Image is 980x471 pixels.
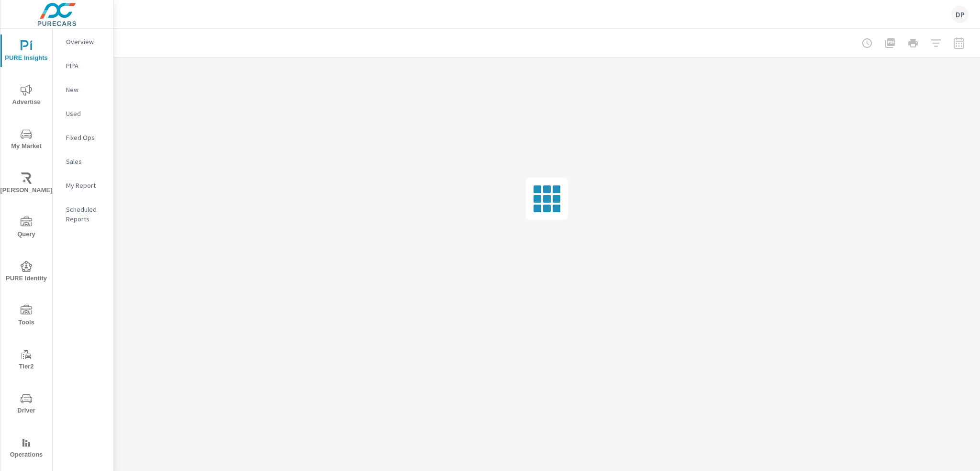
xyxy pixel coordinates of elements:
[53,202,113,226] div: Scheduled Reports
[53,178,113,193] div: My Report
[53,58,113,73] div: PIPA
[3,305,49,328] span: Tools
[66,133,106,142] p: Fixed Ops
[53,106,113,121] div: Used
[3,393,49,416] span: Driver
[66,61,106,70] p: PIPA
[66,157,106,166] p: Sales
[53,34,113,49] div: Overview
[53,82,113,97] div: New
[3,261,49,284] span: PURE Identity
[66,37,106,46] p: Overview
[53,130,113,145] div: Fixed Ops
[66,205,106,224] p: Scheduled Reports
[53,154,113,169] div: Sales
[3,349,49,372] span: Tier2
[66,181,106,190] p: My Report
[3,84,49,108] span: Advertise
[3,172,49,196] span: [PERSON_NAME]
[3,437,49,460] span: Operations
[66,85,106,94] p: New
[951,6,969,23] div: DP
[3,40,49,64] span: PURE Insights
[66,109,106,118] p: Used
[3,217,49,240] span: Query
[3,128,49,152] span: My Market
